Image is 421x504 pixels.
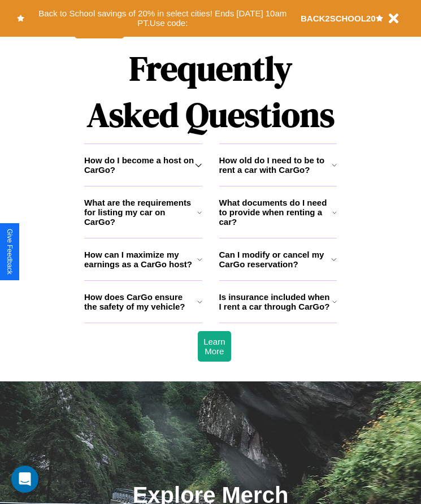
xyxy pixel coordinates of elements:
[198,331,231,362] button: Learn More
[6,229,14,275] div: Give Feedback
[84,198,197,227] h3: What are the requirements for listing my car on CarGo?
[11,466,38,493] div: Open Intercom Messenger
[219,250,332,269] h3: Can I modify or cancel my CarGo reservation?
[84,40,337,144] h1: Frequently Asked Questions
[84,250,197,269] h3: How can I maximize my earnings as a CarGo host?
[84,292,197,311] h3: How does CarGo ensure the safety of my vehicle?
[219,198,333,227] h3: What documents do I need to provide when renting a car?
[84,155,195,175] h3: How do I become a host on CarGo?
[219,292,332,311] h3: Is insurance included when I rent a car through CarGo?
[301,14,376,23] b: BACK2SCHOOL20
[24,6,301,31] button: Back to School savings of 20% in select cities! Ends [DATE] 10am PT.Use code:
[219,155,332,175] h3: How old do I need to be to rent a car with CarGo?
